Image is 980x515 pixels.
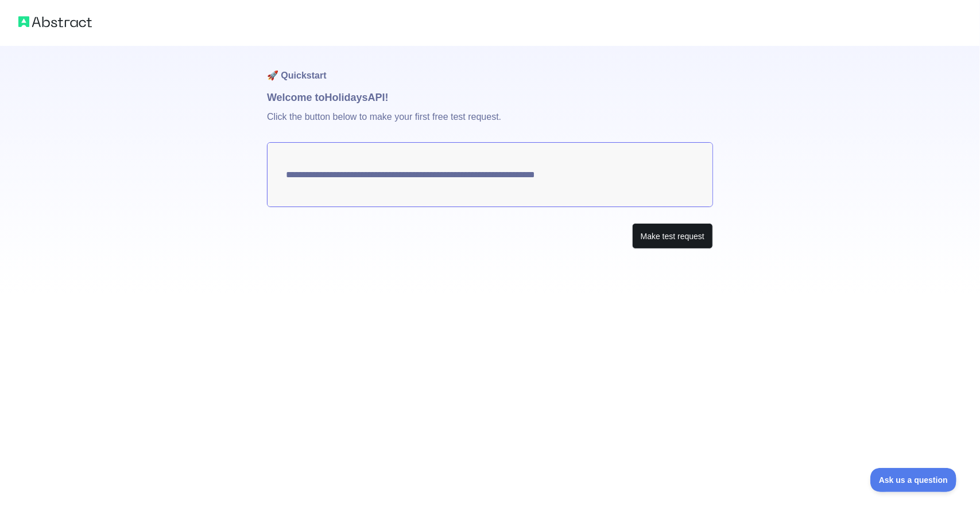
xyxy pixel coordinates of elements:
h1: Welcome to Holidays API! [267,89,713,106]
h1: 🚀 Quickstart [267,46,713,89]
p: Click the button below to make your first free test request. [267,106,713,142]
iframe: Toggle Customer Support [870,468,957,492]
img: Abstract logo [18,14,92,30]
button: Make test request [632,223,713,249]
